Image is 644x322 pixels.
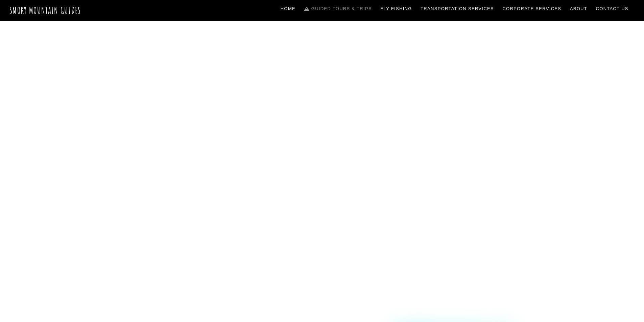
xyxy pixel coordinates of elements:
a: Transportation Services [418,2,496,16]
span: Guided Trips & Tours [238,122,407,150]
a: Fly Fishing [378,2,415,16]
a: Guided Tours & Trips [302,2,375,16]
a: Contact Us [593,2,631,16]
a: Smoky Mountain Guides [9,5,81,16]
a: Corporate Services [500,2,564,16]
h1: The ONLY one-stop, full Service Guide Company for the Gatlinburg and [GEOGRAPHIC_DATA] side of th... [169,160,475,264]
a: About [567,2,590,16]
a: Home [278,2,298,16]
